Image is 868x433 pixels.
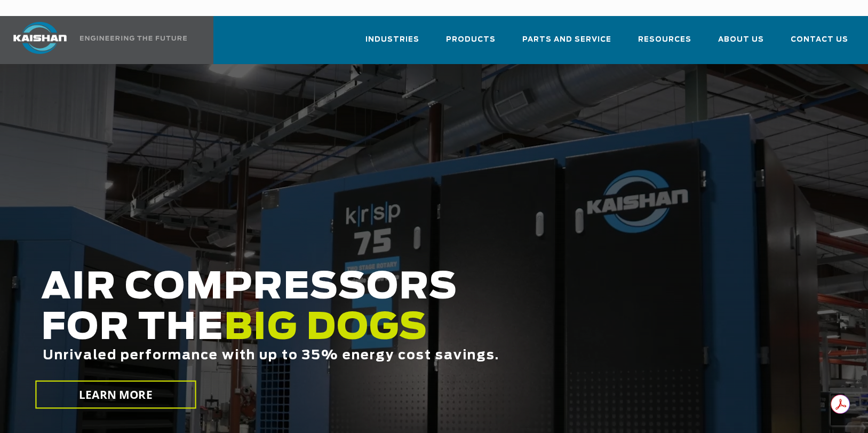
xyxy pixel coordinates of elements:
[446,26,496,62] a: Products
[791,26,848,62] a: Contact Us
[446,34,496,46] span: Products
[638,26,691,62] a: Resources
[80,36,187,41] img: Engineering the future
[718,26,764,62] a: About Us
[522,26,611,62] a: Parts and Service
[35,381,196,409] a: LEARN MORE
[43,349,499,362] span: Unrivaled performance with up to 35% energy cost savings.
[365,26,419,62] a: Industries
[365,34,419,46] span: Industries
[224,310,428,347] span: BIG DOGS
[718,34,764,46] span: About Us
[791,34,848,46] span: Contact Us
[638,34,691,46] span: Resources
[79,387,153,403] span: LEARN MORE
[522,34,611,46] span: Parts and Service
[41,267,694,396] h2: AIR COMPRESSORS FOR THE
